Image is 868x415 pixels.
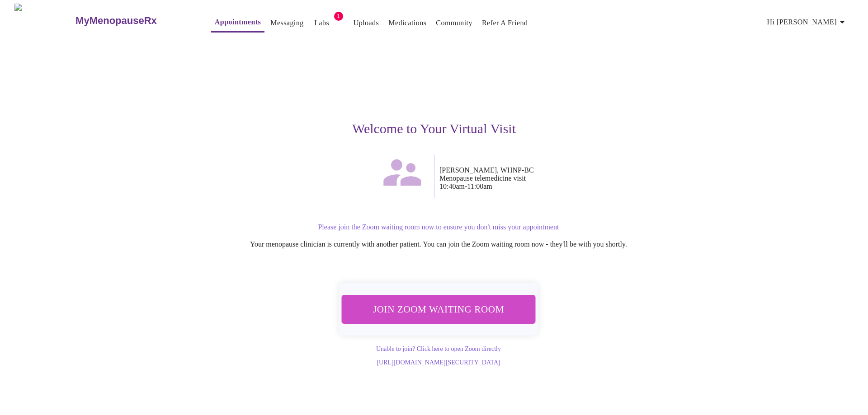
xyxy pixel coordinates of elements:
a: Refer a Friend [482,17,528,29]
a: Appointments [215,16,261,28]
img: MyMenopauseRx Logo [14,4,75,37]
button: Labs [307,14,336,32]
button: Refer a Friend [478,14,532,32]
a: Uploads [354,17,379,29]
a: Unable to join? Click here to open Zoom directly [376,345,501,352]
a: Labs [314,17,329,29]
h3: Welcome to Your Virtual Visit [156,121,712,136]
a: Messaging [270,17,303,29]
button: Messaging [267,14,307,32]
p: [PERSON_NAME], WHNP-BC Menopause telemedicine visit 10:40am - 11:00am [439,166,712,191]
p: Please join the Zoom waiting room now to ensure you don't miss your appointment [165,223,712,231]
a: Community [436,17,472,29]
h3: MyMenopauseRx [75,15,157,27]
span: Join Zoom Waiting Room [354,301,524,317]
button: Medications [385,14,430,32]
button: Hi [PERSON_NAME] [764,13,851,31]
p: Your menopause clinician is currently with another patient. You can join the Zoom waiting room no... [165,240,712,248]
span: Hi [PERSON_NAME] [767,16,848,28]
button: Appointments [211,13,264,33]
button: Join Zoom Waiting Room [342,295,536,323]
a: Medications [388,17,426,29]
button: Uploads [350,14,383,32]
span: 1 [334,12,343,21]
a: [URL][DOMAIN_NAME][SECURITY_DATA] [377,359,500,366]
a: MyMenopauseRx [75,5,193,37]
button: Community [432,14,476,32]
